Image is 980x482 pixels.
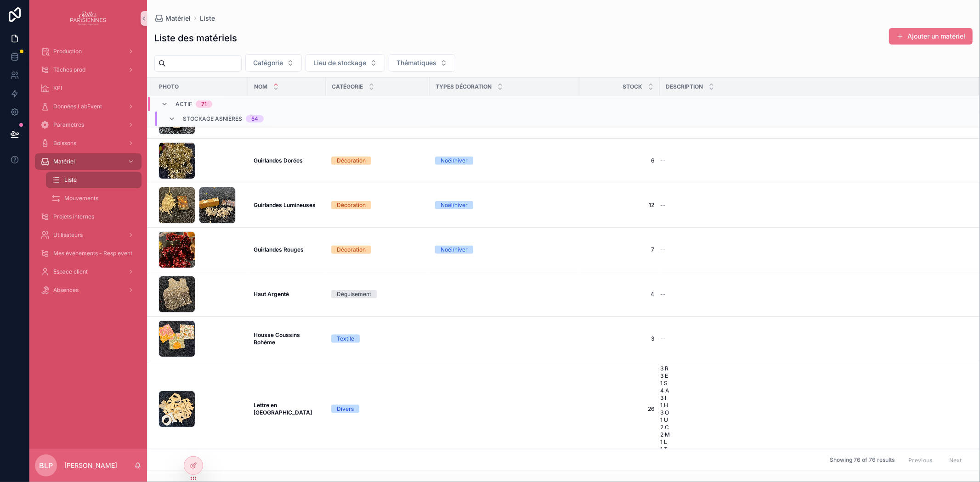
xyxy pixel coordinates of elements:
[660,291,666,298] span: --
[585,202,654,209] a: 12
[435,246,574,254] a: Noël/hiver
[660,202,666,209] span: --
[245,54,302,72] button: Select Button
[53,231,83,239] span: Utilisateurs
[254,246,304,253] strong: Guirlandes Rouges
[306,54,385,72] button: Select Button
[441,201,468,209] div: Noël/hiver
[53,268,88,275] span: Espace client
[35,227,142,243] a: Utilisateurs
[331,335,424,343] a: Textile
[660,365,770,453] span: 3 R 3 E 1 S 4 A 3 I 1 H 3 O 1 U 2 C 2 M 1 L 1 T
[254,291,289,297] strong: Haut Argenté
[337,290,371,298] div: Déguisement
[436,83,492,90] span: Types décoration
[660,157,968,164] a: --
[660,246,666,253] span: --
[585,157,654,164] a: 6
[201,101,207,108] div: 71
[332,83,363,90] span: Catégorie
[666,83,703,90] span: Description
[35,98,142,115] a: Données LabEvent
[29,37,147,310] div: scrollable content
[165,14,191,23] span: Matériel
[39,460,53,471] span: BLP
[660,246,968,253] a: --
[337,246,366,254] div: Décoration
[585,405,654,413] a: 26
[660,335,666,342] span: --
[53,48,82,55] span: Production
[660,365,968,453] a: 3 R 3 E 1 S 4 A 3 I 1 H 3 O 1 U 2 C 2 M 1 L 1 T
[35,43,142,60] a: Production
[35,263,142,280] a: Espace client
[53,286,79,294] span: Absences
[397,58,436,67] span: Thématiques
[585,291,654,298] a: 4
[183,115,242,123] span: Stockage Asnières
[254,83,267,90] span: Nom
[660,291,968,298] a: --
[337,157,366,165] div: Décoration
[254,331,301,346] strong: Housse Coussins Bohème
[46,190,142,207] a: Mouvements
[53,250,132,257] span: Mes événements - Resp event
[254,157,303,164] strong: Guirlandes Dorées
[660,202,968,209] a: --
[35,117,142,133] a: Paramètres
[254,157,320,164] a: Guirlandes Dorées
[254,402,320,416] a: Lettre en [GEOGRAPHIC_DATA]
[830,456,895,464] span: Showing 76 of 76 results
[53,84,62,92] span: KPI
[585,335,654,342] a: 3
[389,54,455,72] button: Select Button
[331,157,424,165] a: Décoration
[200,14,215,23] a: Liste
[35,62,142,78] a: Tâches prod
[35,282,142,298] a: Absences
[154,32,237,45] h1: Liste des matériels
[53,66,85,73] span: Tâches prod
[889,28,973,45] button: Ajouter un matériel
[337,405,354,413] div: Divers
[159,83,179,90] span: Photo
[254,402,312,416] strong: Lettre en [GEOGRAPHIC_DATA]
[254,246,320,253] a: Guirlandes Rouges
[337,201,366,209] div: Décoration
[53,140,76,147] span: Boissons
[331,246,424,254] a: Décoration
[46,172,142,188] a: Liste
[331,405,424,413] a: Divers
[35,153,142,170] a: Matériel
[441,157,468,165] div: Noël/hiver
[53,121,84,129] span: Paramètres
[435,157,574,165] a: Noël/hiver
[254,331,320,346] a: Housse Coussins Bohème
[35,135,142,151] a: Boissons
[253,58,283,67] span: Catégorie
[254,291,320,298] a: Haut Argenté
[53,158,75,165] span: Matériel
[35,80,142,96] a: KPI
[176,101,192,108] span: Actif
[254,202,316,208] strong: Guirlandes Lumineuses
[70,11,107,26] img: App logo
[35,245,142,262] a: Mes événements - Resp event
[251,115,258,123] div: 54
[331,201,424,209] a: Décoration
[623,83,642,90] span: Stock
[435,201,574,209] a: Noël/hiver
[660,157,666,164] span: --
[254,202,320,209] a: Guirlandes Lumineuses
[441,246,468,254] div: Noël/hiver
[64,176,77,184] span: Liste
[313,58,366,67] span: Lieu de stockage
[585,246,654,253] a: 7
